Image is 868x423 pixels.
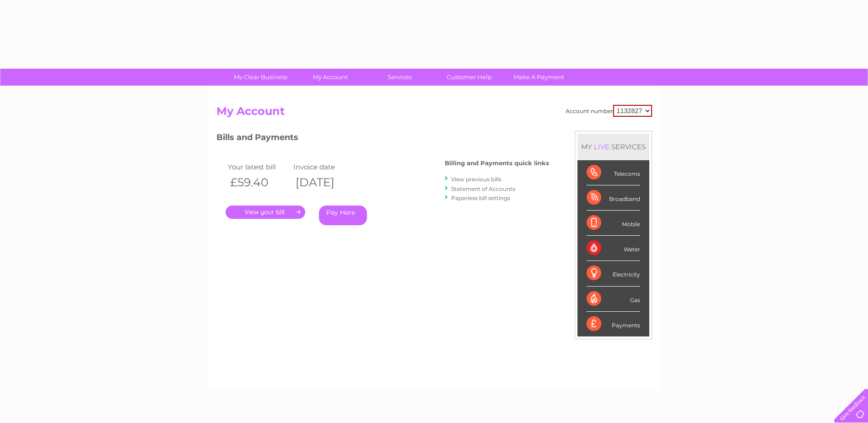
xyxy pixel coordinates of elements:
[501,69,577,86] a: Make A Payment
[292,69,368,86] a: My Account
[566,105,652,117] div: Account number
[587,287,640,312] div: Gas
[587,211,640,236] div: Mobile
[431,69,507,86] a: Customer Help
[362,69,437,86] a: Services
[577,134,649,160] div: MY SERVICES
[587,261,640,286] div: Electricity
[587,312,640,336] div: Payments
[451,176,501,183] a: View previous bills
[451,185,515,192] a: Statement of Accounts
[216,131,549,147] h3: Bills and Payments
[226,161,291,173] td: Your latest bill
[592,142,611,151] div: LIVE
[587,236,640,261] div: Water
[216,105,652,122] h2: My Account
[291,173,357,192] th: [DATE]
[451,195,510,201] a: Paperless bill settings
[445,160,549,167] h4: Billing and Payments quick links
[226,173,291,192] th: £59.40
[587,160,640,185] div: Telecoms
[319,206,367,225] a: Pay Here
[223,69,298,86] a: My Clear Business
[226,206,305,219] a: .
[291,161,357,173] td: Invoice date
[587,185,640,211] div: Broadband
